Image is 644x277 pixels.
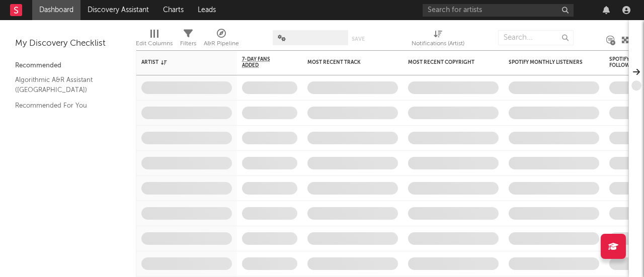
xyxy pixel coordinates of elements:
div: Most Recent Copyright [408,59,484,65]
div: Edit Columns [136,38,173,50]
div: Notifications (Artist) [412,25,464,54]
div: Edit Columns [136,25,173,54]
div: Artist [141,59,217,65]
div: Filters [180,38,196,50]
button: Save [352,36,365,42]
span: 7-Day Fans Added [242,56,282,68]
a: Algorithmic A&R Assistant ([GEOGRAPHIC_DATA]) [15,74,111,95]
div: Filters [180,25,196,54]
div: A&R Pipeline [204,38,239,50]
div: Spotify Monthly Listeners [509,59,584,65]
div: Notifications (Artist) [412,38,464,50]
div: A&R Pipeline [204,25,239,54]
div: Recommended [15,60,121,72]
div: Most Recent Track [307,59,383,65]
a: Recommended For You [15,100,111,111]
input: Search for artists [423,4,574,17]
div: My Discovery Checklist [15,38,121,50]
input: Search... [498,30,574,45]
